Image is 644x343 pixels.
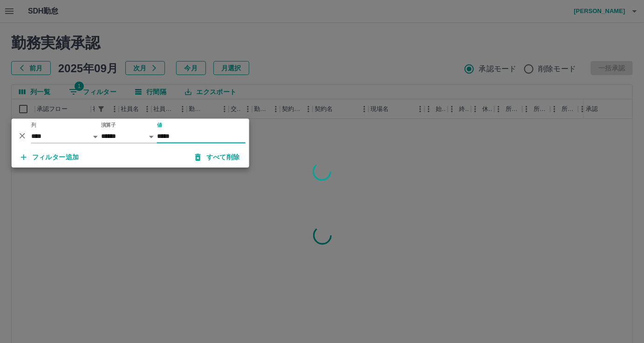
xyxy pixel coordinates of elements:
[15,129,29,143] button: 削除
[157,122,162,129] label: 値
[31,122,36,129] label: 列
[101,122,116,129] label: 演算子
[14,149,87,166] button: フィルター追加
[188,149,247,166] button: すべて削除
